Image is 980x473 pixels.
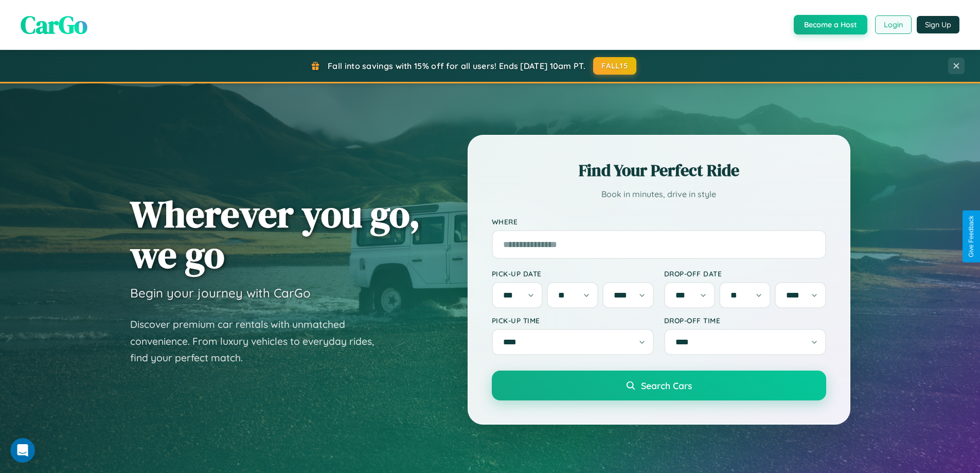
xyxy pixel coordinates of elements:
h3: Begin your journey with CarGo [130,285,311,301]
label: Drop-off Time [664,316,826,325]
button: Login [875,15,912,34]
button: Search Cars [492,371,826,400]
iframe: Intercom live chat [10,438,35,463]
label: Where [492,217,826,226]
button: FALL15 [593,57,636,75]
label: Pick-up Date [492,269,654,278]
p: Book in minutes, drive in style [492,187,826,202]
h2: Find Your Perfect Ride [492,159,826,182]
label: Drop-off Date [664,269,826,278]
span: Fall into savings with 15% off for all users! Ends [DATE] 10am PT. [328,61,585,71]
span: Search Cars [641,380,692,391]
button: Become a Host [794,15,867,34]
span: CarGo [21,8,87,42]
button: Sign Up [917,16,959,33]
p: Discover premium car rentals with unmatched convenience. From luxury vehicles to everyday rides, ... [130,316,387,366]
h1: Wherever you go, we go [130,194,420,275]
label: Pick-up Time [492,316,654,325]
div: Give Feedback [968,216,975,257]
